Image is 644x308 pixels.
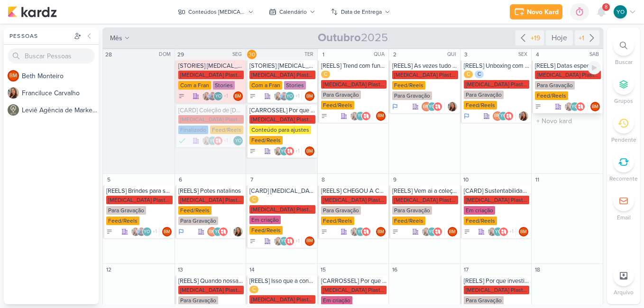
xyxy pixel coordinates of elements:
[249,81,282,90] div: Com a Fran
[609,174,638,183] p: Recorrente
[350,227,373,236] div: Colaboradores: Franciluce Carvalho, Yasmin Oliveira, Allegra Plásticos e Brindes Personalizados
[498,111,508,121] div: Yasmin Oliveira
[350,111,373,121] div: Colaboradores: Franciluce Carvalho, Yasmin Oliveira, Allegra Plásticos e Brindes Personalizados
[464,196,530,204] div: [MEDICAL_DATA] Plasticos PJ
[249,62,315,70] div: [STORIES] ALLEGRA PLÁSTICOS
[392,62,458,70] div: [REELS] As vezes tudo que você precisa
[590,102,600,111] div: Beth Monteiro
[461,265,471,274] div: 17
[219,227,228,236] img: Allegra Plásticos e Brindes Personalizados
[534,115,601,127] input: + Novo kard
[22,105,99,115] div: L e v i ê A g ê n c i a d e M a r k e t i n g D i g i t a l
[247,175,257,184] div: 7
[142,227,152,236] div: Yasmin Oliveira
[449,230,456,235] p: BM
[392,206,432,215] div: Para Gravação
[247,265,257,274] div: 14
[178,107,244,114] div: [CARD] Coleção de natal ja disponivel
[570,102,580,111] div: Yasmin Oliveira
[178,71,244,79] div: [MEDICAL_DATA] Plasticos PJ
[178,115,244,124] div: [MEDICAL_DATA] Plasticos PJ
[358,114,364,118] p: YO
[249,115,315,124] div: [MEDICAL_DATA] Plasticos PJ
[588,61,601,74] div: Ligar relógio
[488,227,497,236] img: Franciluce Carvalho
[464,112,469,120] div: Em Andamento
[178,196,244,204] div: [MEDICAL_DATA] Plasticos PJ
[390,175,399,184] div: 9
[104,175,113,184] div: 5
[427,102,437,111] div: Yasmin Oliveira
[564,102,574,111] img: Franciluce Carvalho
[164,230,170,235] p: BM
[213,227,222,236] div: Yasmin Oliveira
[137,227,146,236] img: Guilherme Savio
[8,48,95,63] input: Buscar Pessoas
[464,101,497,109] div: Feed/Reels
[235,139,241,144] p: YO
[178,286,244,294] div: [MEDICAL_DATA] Plasticos PJ
[274,236,302,246] div: Colaboradores: Franciluce Carvalho, Yasmin Oliveira, Allegra Plásticos e Brindes Personalizados, ...
[131,227,159,236] div: Colaboradores: Franciluce Carvalho, Guilherme Savio, Yasmin Oliveira, Allegra Plásticos e Brindes...
[321,217,354,225] div: Feed/Reels
[376,227,386,236] div: Responsável: Beth Monteiro
[210,126,243,134] div: Feed/Reels
[178,296,218,305] div: Para Gravação
[249,205,315,214] div: [MEDICAL_DATA] Plasticos PJ
[208,136,217,145] div: Yasmin Oliveira
[202,136,212,145] img: Franciluce Carvalho
[178,228,184,236] div: Em Andamento
[306,149,313,154] p: BM
[178,206,212,215] div: Feed/Reels
[529,33,542,43] div: +19
[274,91,302,101] div: Colaboradores: Franciluce Carvalho, Guilherme Savio, Yasmin Oliveira, Allegra Plásticos e Brindes...
[249,238,256,245] div: A Fazer
[306,94,313,99] p: BM
[249,148,256,154] div: A Fazer
[519,111,528,121] div: Responsável: Franciluce Carvalho
[376,227,386,236] div: Beth Monteiro
[571,105,578,109] p: YO
[464,187,530,195] div: [CARD] Sustentabilidade: redução de descartáveis com produtos reutilizáveis Allegra.
[535,103,542,110] div: A Fazer
[8,70,19,82] div: Beth Monteiro
[519,227,528,236] div: Responsável: Beth Monteiro
[318,31,361,45] strong: Outubro
[274,146,283,156] img: Franciluce Carvalho
[464,80,530,89] div: [MEDICAL_DATA] Plasticos PJ
[144,230,150,235] p: YO
[9,73,17,79] p: BM
[493,227,503,236] div: Yasmin Oliveira
[447,51,459,58] div: QUI
[464,228,470,235] div: A Fazer
[577,33,586,43] div: +1
[215,94,221,99] p: YO
[202,91,212,101] img: Franciluce Carvalho
[422,227,445,236] div: Colaboradores: Franciluce Carvalho, Yasmin Oliveira, Allegra Plásticos e Brindes Personalizados
[488,227,516,236] div: Colaboradores: Franciluce Carvalho, Yasmin Oliveira, Allegra Plásticos e Brindes Personalizados, ...
[233,227,243,236] img: Franciluce Carvalho
[611,136,636,144] p: Pendente
[519,111,528,121] img: Franciluce Carvalho
[213,91,223,101] div: Yasmin Oliveira
[319,50,328,59] div: 1
[8,6,57,18] img: kardz.app
[249,226,283,235] div: Feed/Reels
[106,217,139,225] div: Feed/Reels
[392,196,458,204] div: [MEDICAL_DATA] Plasticos PJ
[321,62,387,70] div: [REELS] Trend com funcionários (eu fiz...)
[614,5,627,18] div: Yasmin Oliveira
[464,286,530,294] div: [MEDICAL_DATA] Plasticos PJ
[274,91,283,101] img: Franciluce Carvalho
[249,71,315,79] div: [MEDICAL_DATA] Plasticos PJ
[286,94,293,99] p: YO
[249,196,258,203] div: C
[614,288,634,297] p: Arquivo
[131,227,140,236] img: Franciluce Carvalho
[392,217,425,225] div: Feed/Reels
[535,62,601,70] div: [REELS] Datas especiais para empresas: brindes que fortalecem a marca.
[448,102,457,111] img: Franciluce Carvalho
[281,149,287,154] p: YO
[390,265,399,274] div: 16
[8,104,19,116] img: Leviê Agência de Marketing Digital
